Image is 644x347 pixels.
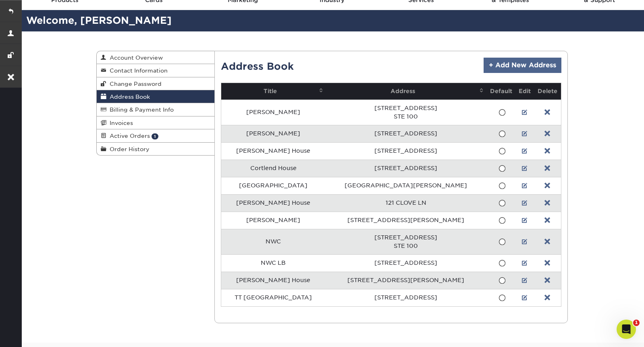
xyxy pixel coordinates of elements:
td: [STREET_ADDRESS][PERSON_NAME] [326,212,486,229]
td: [STREET_ADDRESS] [326,160,486,177]
a: + Add New Address [484,58,561,73]
iframe: Intercom live chat [617,320,636,339]
th: Edit [516,83,534,100]
th: Address [326,83,486,100]
td: [PERSON_NAME] House [221,272,326,289]
td: [STREET_ADDRESS] STE 100 [326,229,486,254]
td: NWC [221,229,326,254]
td: [STREET_ADDRESS][PERSON_NAME] [326,272,486,289]
span: Billing & Payment Info [106,106,174,113]
span: Contact Information [106,67,168,74]
h2: Address Book [221,58,294,73]
td: [PERSON_NAME] [221,212,326,229]
td: [PERSON_NAME] House [221,194,326,212]
td: [PERSON_NAME] [221,125,326,142]
th: Title [221,83,326,100]
td: [GEOGRAPHIC_DATA][PERSON_NAME] [326,177,486,194]
span: 1 [152,133,158,139]
td: [STREET_ADDRESS] STE 100 [326,100,486,125]
td: [GEOGRAPHIC_DATA] [221,177,326,194]
span: Order History [106,146,150,152]
a: Contact Information [97,64,214,77]
a: Invoices [97,116,214,129]
td: TT [GEOGRAPHIC_DATA] [221,289,326,306]
td: [STREET_ADDRESS] [326,254,486,272]
span: Active Orders [106,133,150,139]
th: Delete [534,83,561,100]
td: [STREET_ADDRESS] [326,142,486,160]
td: [STREET_ADDRESS] [326,125,486,142]
h2: Welcome, [PERSON_NAME] [20,13,644,28]
a: Change Password [97,77,214,90]
td: [PERSON_NAME] [221,100,326,125]
span: Change Password [106,81,162,87]
a: Order History [97,143,214,155]
td: [STREET_ADDRESS] [326,289,486,306]
td: [PERSON_NAME] House [221,142,326,160]
th: Default [486,83,516,100]
a: Active Orders 1 [97,129,214,142]
span: 1 [633,320,640,326]
span: Address Book [106,94,150,100]
td: NWC LB [221,254,326,272]
span: Invoices [106,120,133,126]
span: Account Overview [106,54,163,61]
a: Address Book [97,90,214,103]
td: 121 CLOVE LN [326,194,486,212]
a: Billing & Payment Info [97,103,214,116]
td: Cortlend House [221,160,326,177]
a: Account Overview [97,51,214,64]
